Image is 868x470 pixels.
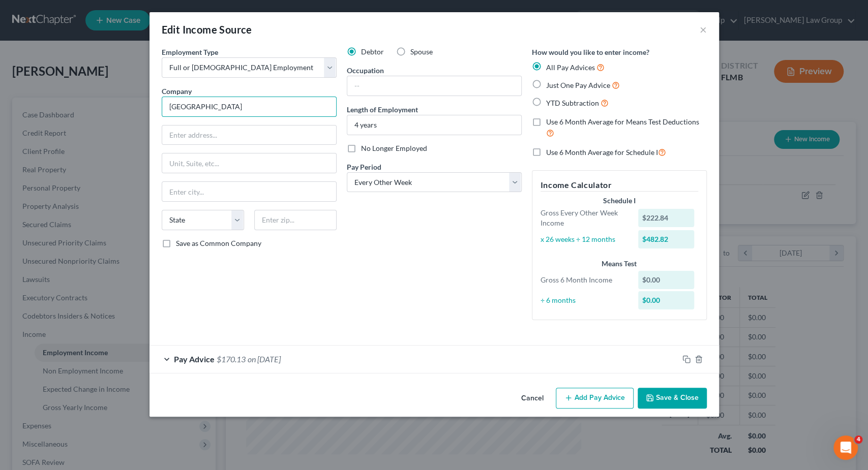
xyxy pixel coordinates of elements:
[361,47,384,56] span: Debtor
[541,179,698,192] h5: Income Calculator
[638,271,694,289] div: $0.00
[541,196,698,206] div: Schedule I
[162,48,218,56] span: Employment Type
[162,22,252,37] div: Edit Income Source
[535,295,634,305] div: ÷ 6 months
[174,354,215,364] span: Pay Advice
[638,209,694,227] div: $222.84
[638,230,694,248] div: $482.82
[162,153,336,173] input: Unit, Suite, etc...
[833,435,858,460] iframe: Intercom live chat
[162,126,336,145] input: Enter address...
[347,104,418,115] label: Length of Employment
[638,291,694,309] div: $0.00
[535,208,634,228] div: Gross Every Other Week Income
[162,87,192,96] span: Company
[254,210,337,230] input: Enter zip...
[162,182,336,201] input: Enter city...
[410,47,433,56] span: Spouse
[546,117,699,126] span: Use 6 Month Average for Means Test Deductions
[556,388,634,409] button: Add Pay Advice
[176,239,261,247] span: Save as Common Company
[532,47,649,57] label: How would you like to enter income?
[541,259,698,269] div: Means Test
[347,76,521,96] input: --
[546,148,658,156] span: Use 6 Month Average for Schedule I
[347,115,521,135] input: ex: 2 years
[217,354,246,364] span: $170.13
[535,275,634,285] div: Gross 6 Month Income
[535,234,634,244] div: x 26 weeks ÷ 12 months
[638,388,707,409] button: Save & Close
[347,163,381,171] span: Pay Period
[513,389,552,409] button: Cancel
[700,23,707,36] button: ×
[854,435,862,444] span: 4
[546,81,610,89] span: Just One Pay Advice
[361,144,427,152] span: No Longer Employed
[347,65,384,76] label: Occupation
[248,354,281,364] span: on [DATE]
[162,97,337,117] input: Search company by name...
[546,63,595,72] span: All Pay Advices
[546,99,599,107] span: YTD Subtraction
